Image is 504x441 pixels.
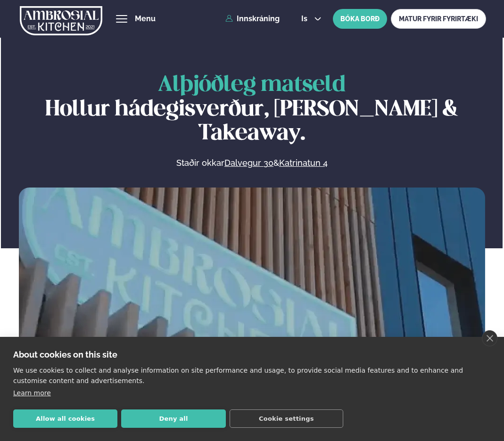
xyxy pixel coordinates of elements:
p: We use cookies to collect and analyse information on site performance and usage, to provide socia... [13,365,491,386]
button: is [294,15,329,23]
button: Allow all cookies [13,409,117,428]
a: Dalvegur 30 [224,157,273,169]
span: Alþjóðleg matseld [158,75,346,96]
span: is [301,15,310,23]
h1: Hollur hádegisverður, [PERSON_NAME] & Takeaway. [19,73,485,146]
button: BÓKA BORÐ [333,9,387,29]
strong: About cookies on this site [13,350,117,359]
button: hamburger [116,13,127,24]
a: Learn more [13,389,51,397]
button: Cookie settings [230,409,343,428]
button: Deny all [121,409,225,428]
img: logo [20,1,102,40]
a: Katrinatun 4 [279,157,328,169]
a: close [482,330,497,346]
a: Innskráning [225,15,280,23]
a: MATUR FYRIR FYRIRTÆKI [391,9,486,29]
p: Staðir okkar & [74,157,430,169]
